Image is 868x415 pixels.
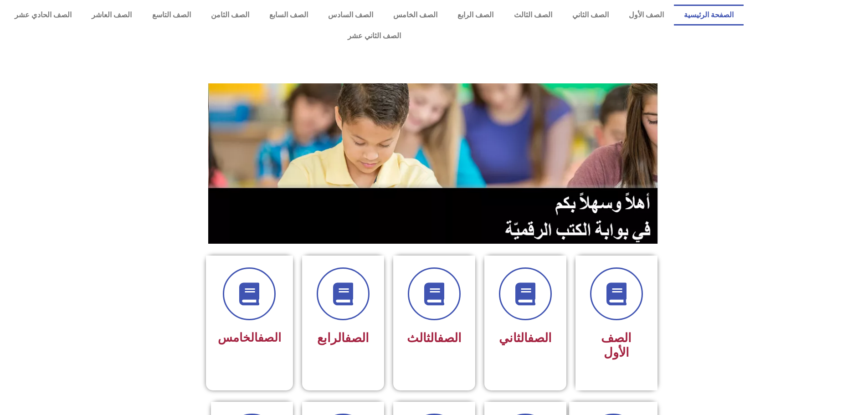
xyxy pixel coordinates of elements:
a: الصف الثالث [503,5,562,26]
a: الصفحة الرئيسية [674,5,744,26]
a: الصف [437,331,462,345]
a: الصف العاشر [82,5,142,26]
a: الصف الأول [619,5,674,26]
a: الصف [258,331,281,344]
a: الصف التاسع [142,5,200,26]
span: الثالث [407,331,462,345]
span: الرابع [317,331,369,345]
a: الصف السابع [259,5,318,26]
span: الصف الأول [601,331,632,360]
a: الصف الخامس [383,5,447,26]
a: الصف الثامن [201,5,259,26]
a: الصف [528,331,552,345]
a: الصف الرابع [447,5,503,26]
a: الصف السادس [318,5,383,26]
a: الصف الثاني [562,5,619,26]
a: الصف الحادي عشر [5,5,82,26]
span: الثاني [499,331,552,345]
span: الخامس [218,331,281,344]
a: الصف الثاني عشر [5,26,744,46]
a: الصف [345,331,369,345]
